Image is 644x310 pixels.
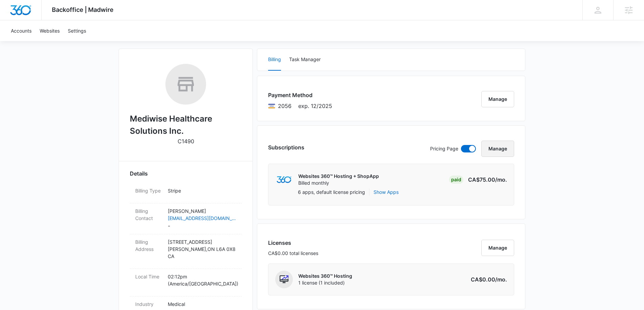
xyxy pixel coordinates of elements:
button: Manage [481,91,514,107]
span: /mo. [495,176,507,183]
button: Show Apps [374,188,399,196]
p: Pricing Page [430,145,458,152]
div: Billing Address[STREET_ADDRESS][PERSON_NAME],ON L6A 0X8CA [130,234,242,269]
p: Medical [168,300,236,308]
p: Billed monthly [298,180,379,186]
a: [EMAIL_ADDRESS][DOMAIN_NAME] [168,215,236,222]
button: Manage [481,240,514,256]
span: Details [130,169,148,178]
p: Stripe [168,187,236,194]
p: 6 apps, default license pricing [298,188,365,196]
h2: Mediwise Healthcare Solutions Inc. [130,113,242,137]
button: Billing [268,49,281,71]
h3: Payment Method [268,91,332,99]
div: Paid [449,176,463,184]
p: CA$0.00 total licenses [268,250,318,257]
h3: Licenses [268,239,318,247]
span: exp. 12/2025 [298,102,332,110]
p: Websites 360™ Hosting + ShopApp [298,173,379,180]
span: /mo. [495,276,507,283]
dt: Billing Contact [135,207,162,222]
p: 02:12pm ( America/[GEOGRAPHIC_DATA] ) [168,273,236,287]
a: Settings [64,20,90,41]
span: 1 license (1 included) [298,279,352,286]
p: [STREET_ADDRESS] [PERSON_NAME] , ON L6A 0X8 CA [168,238,236,260]
p: Websites 360™ Hosting [298,273,352,279]
img: marketing360Logo [277,176,291,183]
p: CA$0.00 [471,275,507,284]
div: Local Time02:12pm (America/[GEOGRAPHIC_DATA]) [130,269,242,296]
span: Backoffice | Madwire [52,6,114,13]
p: C1490 [178,137,194,145]
dt: Billing Address [135,238,162,253]
a: Accounts [7,20,36,41]
div: Billing TypeStripe [130,183,242,203]
dt: Industry [135,300,162,308]
span: Visa ending with [278,102,291,110]
dd: - [168,207,236,230]
p: CA$75.00 [468,176,507,184]
button: Manage [481,141,514,157]
h3: Subscriptions [268,143,304,151]
dt: Billing Type [135,187,162,194]
a: Websites [36,20,64,41]
p: [PERSON_NAME] [168,207,236,215]
dt: Local Time [135,273,162,280]
button: Task Manager [289,49,321,71]
div: Billing Contact[PERSON_NAME][EMAIL_ADDRESS][DOMAIN_NAME]- [130,203,242,234]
